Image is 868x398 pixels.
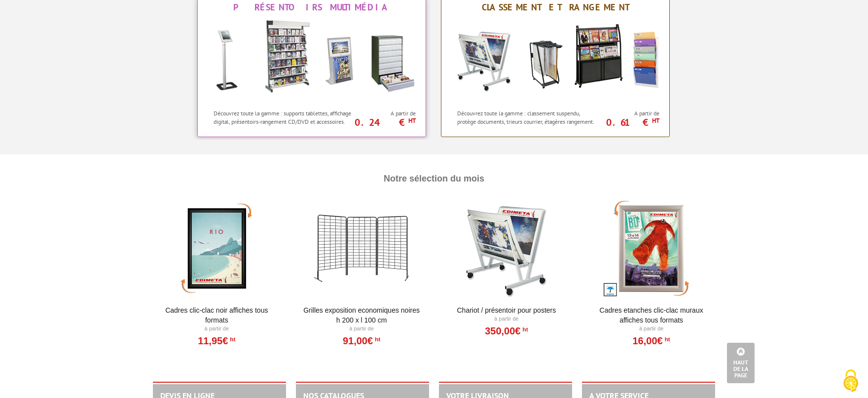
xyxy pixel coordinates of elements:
h4: Notre Sélection du mois [155,164,713,194]
div: Classement et Rangement [444,2,667,13]
img: Présentoirs Multimédia [203,15,420,104]
button: Cookies (fenêtre modale) [833,364,868,398]
p: 0.61 € [596,119,659,125]
p: 0.24 € [352,119,416,125]
p: À partir de [590,325,712,333]
p: À partir de [446,315,568,323]
sup: HT [520,326,528,333]
a: 91,00€HT [343,338,380,344]
img: Classement et Rangement [447,15,664,104]
a: Cadres clic-clac noir affiches tous formats [156,305,278,325]
a: 11,95€HT [198,338,235,344]
div: Présentoirs Multimédia [200,2,423,13]
p: À partir de [156,325,278,333]
a: Grilles Exposition Economiques Noires H 200 x L 100 cm [301,305,423,325]
sup: HT [373,336,380,343]
sup: HT [663,336,670,343]
span: A partir de [357,109,416,117]
a: 16,00€HT [632,338,670,344]
a: Cadres Etanches Clic-Clac muraux affiches tous formats [590,305,712,325]
p: Découvrez toute la gamme : supports tablettes, affichage digital, présentoirs-rangement CD/DVD et... [214,109,354,126]
a: 350,00€HT [485,328,528,334]
a: Haut de la page [727,343,755,383]
span: A partir de [601,109,659,117]
sup: HT [652,116,659,125]
sup: HT [228,336,235,343]
p: Découvrez toute la gamme : classement suspendu, protège documents, trieurs courrier, étagères ran... [457,109,598,126]
img: Cookies (fenêtre modale) [838,368,863,393]
p: À partir de [301,325,423,333]
a: Chariot / Présentoir pour posters [446,305,568,315]
sup: HT [408,116,416,125]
